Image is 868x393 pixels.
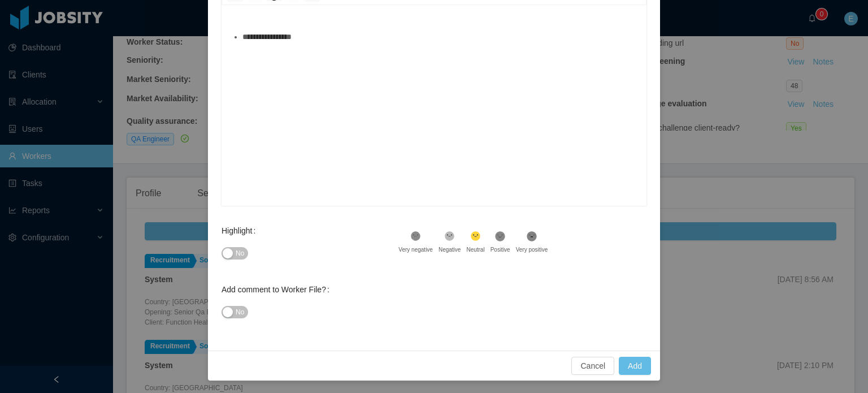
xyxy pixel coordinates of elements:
[619,357,651,375] button: Add
[439,245,461,254] div: Negative
[236,306,244,318] span: No
[222,285,334,294] label: Add comment to Worker File?
[222,306,248,318] button: Add comment to Worker File?
[222,226,260,235] label: Highlight
[466,245,484,254] div: Neutral
[222,247,248,260] button: Highlight
[571,357,614,375] button: Cancel
[236,248,244,259] span: No
[398,245,433,254] div: Very negative
[516,245,548,254] div: Very positive
[231,25,638,223] div: To enrich screen reader interactions, please activate Accessibility in Grammarly extension settings
[491,245,510,254] div: Positive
